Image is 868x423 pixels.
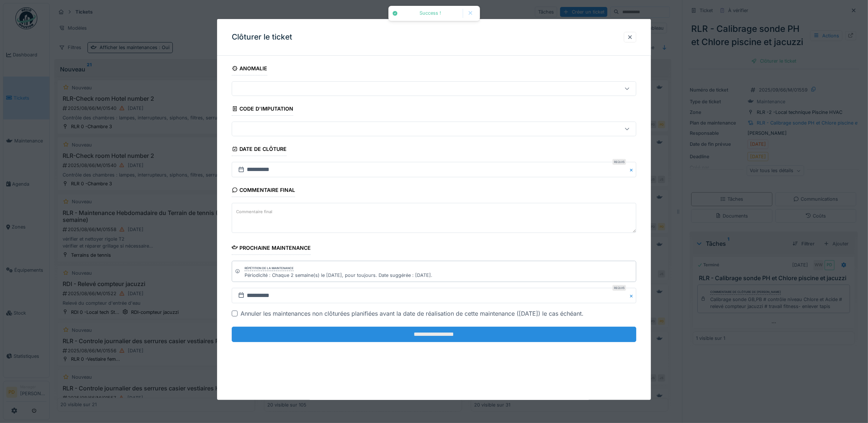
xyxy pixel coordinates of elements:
[232,242,311,255] div: Prochaine maintenance
[232,103,294,116] div: Code d'imputation
[628,288,636,303] button: Close
[235,207,274,216] label: Commentaire final
[232,144,287,156] div: Date de clôture
[232,185,295,197] div: Commentaire final
[612,159,626,165] div: Requis
[232,33,292,42] h3: Clôturer le ticket
[241,309,584,318] div: Annuler les maintenances non clôturées planifiées avant la date de réalisation de cette maintenan...
[628,162,636,177] button: Close
[612,285,626,291] div: Requis
[232,63,268,75] div: Anomalie
[402,10,459,16] div: Success !
[245,272,432,279] div: Périodicité : Chaque 2 semaine(s) le [DATE], pour toujours. Date suggérée : [DATE].
[245,266,294,271] div: Répétition de la maintenance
